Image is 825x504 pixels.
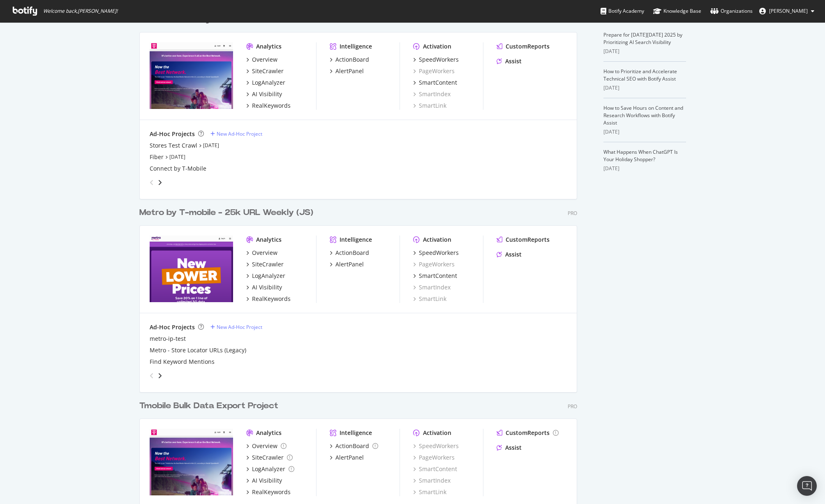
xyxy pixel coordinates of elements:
span: Welcome back, [PERSON_NAME] ! [43,8,118,14]
div: Ad-Hoc Projects [150,323,195,331]
div: [DATE] [603,48,686,55]
a: New Ad-Hoc Project [210,324,262,331]
div: Activation [423,429,451,437]
a: Overview [246,249,277,257]
div: AlertPanel [335,453,364,462]
div: Activation [423,42,451,51]
div: Organizations [710,7,753,15]
a: SmartContent [413,272,457,280]
a: LogAnalyzer [246,272,285,280]
img: t-mobilesecondary.com [150,429,233,495]
a: AlertPanel [330,67,364,75]
div: AlertPanel [335,67,364,75]
a: SmartIndex [413,283,451,291]
a: RealKeywords [246,488,291,496]
img: t-mobile.com [150,42,233,109]
div: SmartIndex [413,476,451,485]
a: ActionBoard [330,442,378,450]
a: AI Visibility [246,476,282,485]
a: Metro - Store Locator URLs (Legacy) [150,346,246,354]
div: New Ad-Hoc Project [217,324,262,331]
a: SmartContent [413,465,457,473]
a: Fiber [150,153,164,161]
a: How to Prioritize and Accelerate Technical SEO with Botify Assist [603,68,677,82]
a: PageWorkers [413,260,455,268]
div: Metro by T-mobile - 25k URL Weekly (JS) [139,207,313,219]
div: CustomReports [506,236,550,244]
div: RealKeywords [252,488,291,496]
a: LogAnalyzer [246,465,294,473]
div: SpeedWorkers [419,55,459,64]
a: RealKeywords [246,102,291,110]
a: AlertPanel [330,453,364,462]
div: AI Visibility [252,283,282,291]
div: SmartContent [419,79,457,87]
a: Overview [246,55,277,64]
a: AlertPanel [330,260,364,268]
a: AI Visibility [246,90,282,98]
img: metrobyt-mobile.com [150,236,233,302]
a: SmartContent [413,79,457,87]
div: SmartIndex [413,90,451,98]
a: Assist [497,444,522,452]
div: AlertPanel [335,260,364,268]
div: angle-right [157,372,163,380]
a: SiteCrawler [246,453,293,462]
div: Intelligence [340,42,372,51]
a: PageWorkers [413,67,455,75]
a: ActionBoard [330,55,369,64]
a: PageWorkers [413,453,455,462]
a: Stores Test Crawl [150,141,197,150]
a: metro-ip-test [150,335,186,343]
a: Assist [497,250,522,259]
div: Overview [252,249,277,257]
a: Connect by T-Mobile [150,164,206,173]
a: CustomReports [497,236,550,244]
div: angle-left [146,369,157,382]
div: Tmobile Bulk Data Export Project [139,400,278,412]
div: [DATE] [603,165,686,172]
a: SmartLink [413,295,446,303]
a: Prepare for [DATE][DATE] 2025 by Prioritizing AI Search Visibility [603,31,682,46]
a: [DATE] [169,153,185,160]
div: Analytics [256,429,282,437]
div: SmartContent [419,272,457,280]
div: Overview [252,55,277,64]
div: ActionBoard [335,55,369,64]
div: CustomReports [506,429,550,437]
a: RealKeywords [246,295,291,303]
div: ActionBoard [335,249,369,257]
div: Intelligence [340,236,372,244]
div: SiteCrawler [252,453,284,462]
a: SmartLink [413,102,446,110]
a: Find Keyword Mentions [150,358,215,366]
a: How to Save Hours on Content and Research Workflows with Botify Assist [603,104,683,126]
div: AI Visibility [252,90,282,98]
a: New Ad-Hoc Project [210,130,262,137]
div: Knowledge Base [653,7,701,15]
a: SmartLink [413,488,446,496]
div: angle-right [157,178,163,187]
a: Assist [497,57,522,65]
div: CustomReports [506,42,550,51]
a: SiteCrawler [246,67,284,75]
div: AI Visibility [252,476,282,485]
div: SiteCrawler [252,260,284,268]
div: angle-left [146,176,157,189]
div: Pro [568,210,577,217]
div: LogAnalyzer [252,465,285,473]
a: ActionBoard [330,249,369,257]
div: Botify Academy [601,7,644,15]
div: LogAnalyzer [252,272,285,280]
